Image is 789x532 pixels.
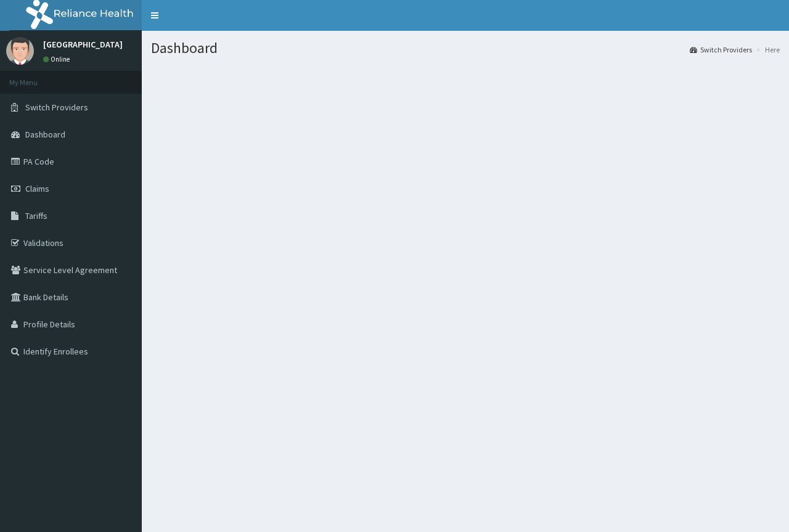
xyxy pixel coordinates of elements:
h1: Dashboard [151,40,780,56]
span: Claims [25,183,49,194]
a: Switch Providers [690,44,752,55]
img: User Image [6,37,34,65]
a: Online [43,55,73,63]
span: Switch Providers [25,102,88,113]
span: Tariffs [25,210,47,221]
li: Here [753,44,780,55]
span: Dashboard [25,129,65,140]
p: [GEOGRAPHIC_DATA] [43,40,123,49]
